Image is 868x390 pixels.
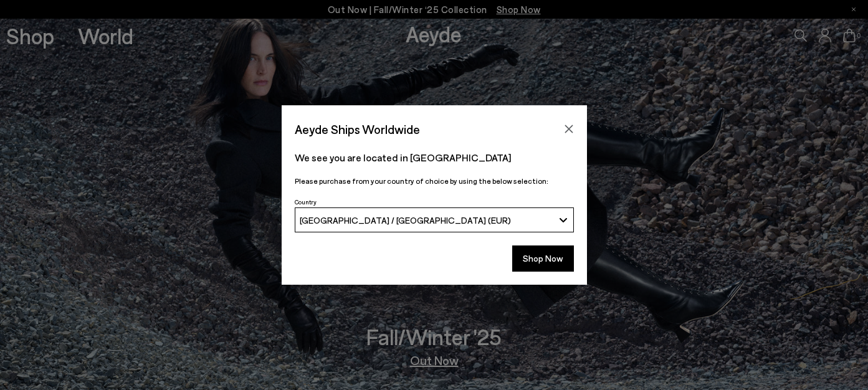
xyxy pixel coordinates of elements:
[295,150,574,165] p: We see you are located in [GEOGRAPHIC_DATA]
[295,198,317,206] span: Country
[295,118,420,140] span: Aeyde Ships Worldwide
[512,245,574,272] button: Shop Now
[300,215,511,226] span: [GEOGRAPHIC_DATA] / [GEOGRAPHIC_DATA] (EUR)
[295,175,574,187] p: Please purchase from your country of choice by using the below selection:
[560,120,578,138] button: Close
